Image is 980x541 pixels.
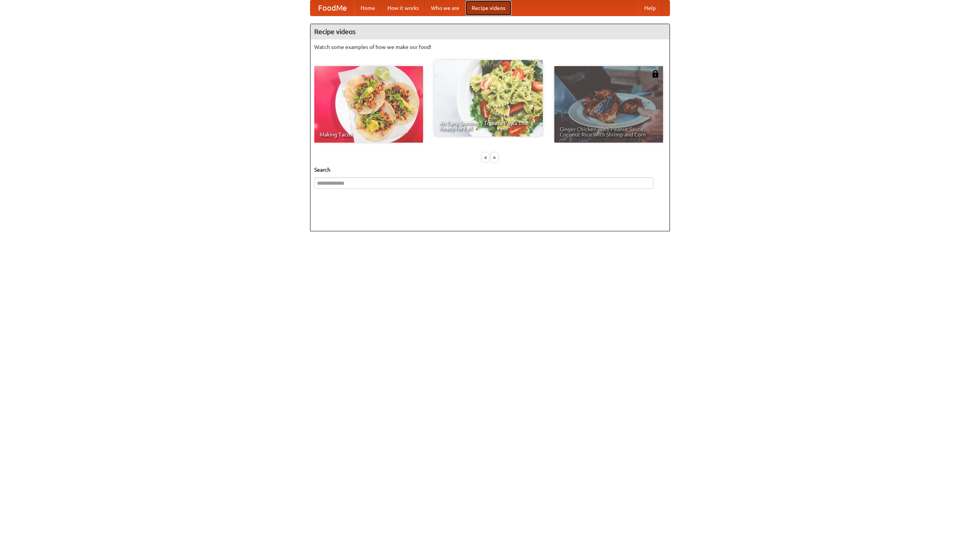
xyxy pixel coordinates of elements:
div: » [491,153,498,162]
a: Home [354,0,381,16]
a: Who we are [425,0,465,16]
a: Help [638,0,662,16]
h5: Search [314,166,666,174]
a: How it works [381,0,425,16]
a: An Easy, Summery Tomato Pasta That's Ready for Fall [434,60,543,136]
span: Making Tacos [320,132,418,137]
div: « [482,153,489,162]
span: An Easy, Summery Tomato Pasta That's Ready for Fall [439,120,537,131]
a: Making Tacos [314,66,423,143]
a: Recipe videos [465,0,511,16]
h4: Recipe videos [310,24,670,39]
p: Watch some examples of how we make our food! [314,43,666,51]
a: FoodMe [310,0,354,16]
img: 483408.png [652,70,659,78]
